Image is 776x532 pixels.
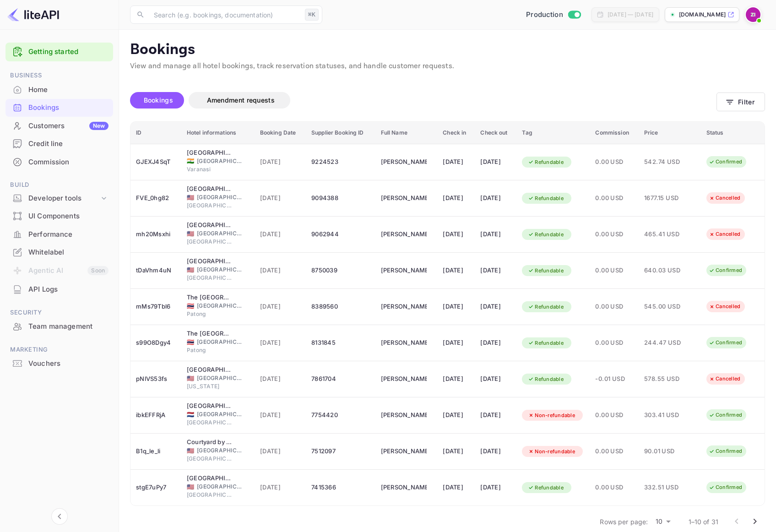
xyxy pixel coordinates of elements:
[28,103,109,113] div: Bookings
[5,244,113,261] a: Whitelabel
[306,122,375,144] th: Supplier Booking ID
[443,155,469,169] div: [DATE]
[260,229,300,239] span: [DATE]
[595,446,633,456] span: 0.00 USD
[260,410,300,420] span: [DATE]
[197,193,243,201] span: [GEOGRAPHIC_DATA]
[207,96,275,104] span: Amendment requests
[136,372,176,386] div: pNlVS53fs
[51,508,68,525] button: Collapse navigation
[311,155,370,169] div: 9224523
[644,446,690,456] span: 90.01 USD
[136,191,176,206] div: FVE_0hg82
[522,410,581,421] div: Non-refundable
[187,185,233,194] div: Sheraton Sand Key Resort
[197,483,243,491] span: [GEOGRAPHIC_DATA]
[703,192,746,204] div: Cancelled
[381,480,427,495] div: Surendra Goel
[600,517,648,527] p: Rows per page:
[644,483,690,493] span: 332.51 USD
[443,444,469,459] div: [DATE]
[260,193,300,203] span: [DATE]
[144,96,173,104] span: Bookings
[187,303,194,309] span: Thailand
[381,299,427,314] div: Surendra Goel
[136,227,176,242] div: mh20Msxhi
[130,61,765,72] p: View and manage all hotel bookings, track reservation statuses, and handle customer requests.
[443,227,469,242] div: [DATE]
[381,263,427,278] div: Varun Goel
[311,227,370,242] div: 9062944
[311,263,370,278] div: 8750039
[28,139,109,149] div: Credit line
[5,99,113,116] a: Bookings
[5,355,113,373] div: Vouchers
[5,43,113,61] div: Getting started
[703,409,748,421] div: Confirmed
[5,244,113,261] div: Whitelabel
[595,483,633,493] span: 0.00 USD
[522,157,570,168] div: Refundable
[644,338,690,348] span: 244.47 USD
[522,229,570,240] div: Refundable
[5,318,113,335] a: Team management
[703,373,746,385] div: Cancelled
[187,382,233,391] span: [US_STATE]
[652,515,674,528] div: 10
[475,122,516,144] th: Check out
[187,329,233,338] div: The Royal Paradise Hotel & Spa
[197,157,243,165] span: [GEOGRAPHIC_DATA]
[522,301,570,313] div: Refundable
[28,193,99,204] div: Developer tools
[703,265,748,276] div: Confirmed
[443,191,469,206] div: [DATE]
[5,355,113,372] a: Vouchers
[5,345,113,355] span: Marketing
[443,480,469,495] div: [DATE]
[136,408,176,423] div: ibkEFFRjA
[136,480,176,495] div: stgE7uPy7
[595,302,633,312] span: 0.00 USD
[260,483,300,493] span: [DATE]
[28,358,109,369] div: Vouchers
[5,190,113,206] div: Developer tools
[311,299,370,314] div: 8389560
[5,99,113,117] div: Bookings
[187,365,233,375] div: Hyatt Place New York/Chelsea
[703,337,748,348] div: Confirmed
[480,336,511,350] div: [DATE]
[260,338,300,348] span: [DATE]
[187,257,233,266] div: Fontainebleau Las Vegas
[608,11,653,19] div: [DATE] — [DATE]
[5,81,113,98] a: Home
[7,7,59,22] img: LiteAPI logo
[522,337,570,349] div: Refundable
[689,517,719,527] p: 1–10 of 31
[187,148,233,157] div: Ramada Plaza by Wyndham JHV Varanasi
[595,157,633,167] span: 0.00 USD
[443,372,469,386] div: [DATE]
[311,372,370,386] div: 7861704
[381,227,427,242] div: Rajni Goel
[187,293,233,302] div: The Royal Paradise Hotel & Spa
[644,193,690,203] span: 1677.15 USD
[381,191,427,206] div: Rajni Goel
[197,410,243,418] span: [GEOGRAPHIC_DATA]
[260,446,300,456] span: [DATE]
[5,153,113,171] div: Commission
[305,9,319,21] div: ⌘K
[311,444,370,459] div: 7512097
[5,281,113,298] a: API Logs
[136,263,176,278] div: tDaVhm4uN
[746,512,764,531] button: Go to next page
[595,374,633,384] span: -0.01 USD
[746,7,760,22] img: Zenvoya Inc
[197,338,243,346] span: [GEOGRAPHIC_DATA]
[187,412,194,418] span: Netherlands
[595,410,633,420] span: 0.00 USD
[522,10,584,20] div: Switch to Sandbox mode
[28,229,109,240] div: Performance
[255,122,306,144] th: Booking Date
[522,374,570,385] div: Refundable
[5,117,113,135] div: CustomersNew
